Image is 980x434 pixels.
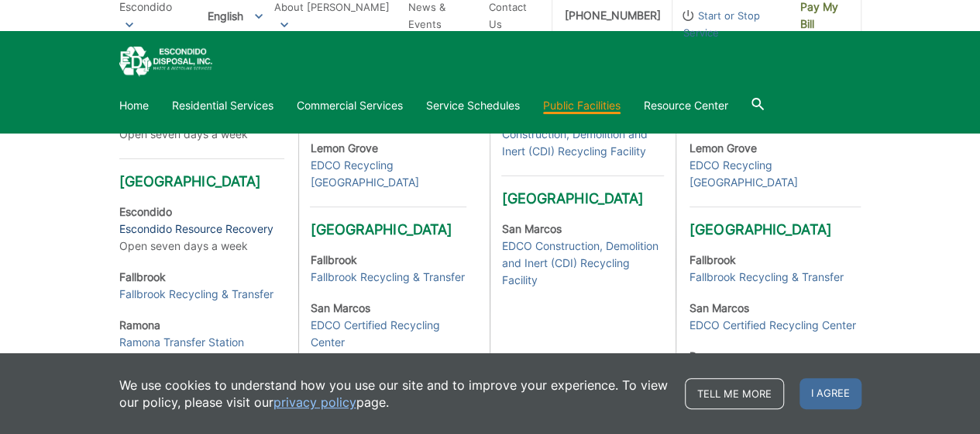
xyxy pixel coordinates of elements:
[501,238,663,289] a: EDCO Construction, Demolition and Inert (CDI) Recycling Facility
[196,3,274,29] span: English
[501,222,561,235] strong: San Marcos
[119,377,669,411] p: We use cookies to understand how you use our site and to improve your experience. To view our pol...
[501,109,663,160] a: SANCO Resource Recovery Construction, Demolition and Inert (CDI) Recycling Facility
[310,269,464,286] a: Fallbrook Recycling & Transfer
[119,203,285,255] p: Open seven days a week
[310,301,370,314] strong: San Marcos
[119,286,273,303] a: Fallbrook Recycling & Transfer
[310,157,466,191] a: EDCO Recycling [GEOGRAPHIC_DATA]
[172,97,273,114] a: Residential Services
[644,97,728,114] a: Resource Center
[310,141,377,155] strong: Lemon Grove
[119,334,244,351] a: Ramona Transfer Station
[310,253,356,266] strong: Fallbrook
[426,97,520,114] a: Service Schedules
[119,318,160,332] strong: Ramona
[310,207,466,238] h3: [GEOGRAPHIC_DATA]
[685,378,784,409] a: Tell me more
[273,394,356,411] a: privacy policy
[310,317,466,351] a: EDCO Certified Recycling Center
[119,158,285,190] h3: [GEOGRAPHIC_DATA]
[297,97,403,114] a: Commercial Services
[119,270,166,283] strong: Fallbrook
[119,97,149,114] a: Home
[119,205,172,218] strong: Escondido
[119,47,212,77] a: EDCD logo. Return to the homepage.
[501,175,663,207] h3: [GEOGRAPHIC_DATA]
[543,97,621,114] a: Public Facilities
[119,220,273,238] a: Escondido Resource Recovery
